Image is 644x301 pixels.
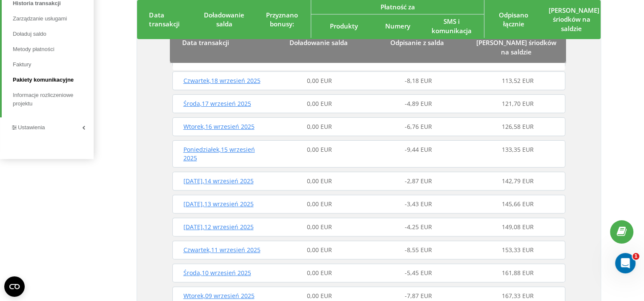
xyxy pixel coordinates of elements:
span: [DATE] , 13 wrzesień 2025 [183,200,253,208]
span: -6,76 EUR [405,122,432,131]
span: [PERSON_NAME] śriodków na saldzie [476,38,556,56]
span: -2,87 EUR [405,177,432,185]
span: Ustawienia [18,124,45,131]
span: Odpisano łącznie [499,11,528,28]
span: -4,25 EUR [405,223,432,231]
span: 145,66 EUR [502,200,534,208]
span: 0,00 EUR [307,246,332,254]
div: Dziękuję za cierpliwość! W Państwa projekcie rzeczywiście nie działały ustawienia pakietu minut i... [7,40,140,125]
span: Pakiety komunikacyjne [13,76,74,84]
iframe: Intercom live chat [615,253,635,273]
span: Wtorek , 09 wrzesień 2025 [183,292,254,300]
div: Zamknij [149,5,165,20]
span: -8,18 EUR [405,77,432,85]
span: Doładowanie salda [204,11,244,28]
button: go back [6,5,22,21]
button: Główna [133,5,149,21]
span: Produkty [330,22,358,30]
span: 0,00 EUR [307,122,332,131]
span: Zarządzanie usługami [13,14,67,23]
p: Zespół może także służyć pomocą [41,10,131,23]
a: Informacje rozliczeniowe projektu [13,88,94,111]
span: 133,35 EUR [502,145,534,153]
h1: Fin [41,3,52,10]
a: Metody płatności [13,42,94,57]
span: 0,00 EUR [307,145,332,153]
span: Metody płatności [13,45,54,54]
span: 161,88 EUR [502,269,534,277]
span: Data transakcji [149,11,179,28]
span: 121,70 EUR [502,99,534,108]
span: -7,87 EUR [405,292,432,300]
span: Informacje rozliczeniowe projektu [13,91,89,108]
span: Środa , 10 wrzesień 2025 [183,269,251,277]
span: 1 [633,253,639,260]
span: Czwartek , 11 wrzesień 2025 [183,246,260,254]
span: -3,43 EUR [405,200,432,208]
span: Odpisanie z salda [390,38,444,47]
span: Data transakcji [182,38,229,47]
span: Czwartek , 18 wrzesień 2025 [183,77,260,85]
span: [DATE] , 14 wrzesień 2025 [183,177,253,185]
span: Przyznano bonusy: [266,11,298,28]
span: Wtorek , 16 wrzesień 2025 [183,122,254,131]
button: Scroll to bottom [78,193,92,208]
span: 149,08 EUR [502,223,534,231]
span: Numery [385,22,410,30]
span: 0,00 EUR [307,223,332,231]
span: 153,33 EUR [502,246,534,254]
div: Valentyna mówi… [7,40,163,126]
span: 142,79 EUR [502,177,534,185]
span: 167,33 EUR [502,292,534,300]
span: 126,58 EUR [502,122,534,131]
a: Zarządzanie usługami [13,11,94,26]
div: Nie dostałam od Państwa kolejnych zapytań, pakiet minut jest już aktywny, załączam screenshot z k... [14,131,133,165]
span: [DATE] , 12 wrzesień 2025 [183,223,253,231]
span: 0,00 EUR [307,269,332,277]
span: 0,00 EUR [307,99,332,108]
a: Pakiety komunikacyjne [13,72,94,88]
span: 0,00 EUR [307,292,332,300]
span: -9,44 EUR [405,145,432,153]
span: Środa , 17 wrzesień 2025 [183,99,251,108]
span: 0,00 EUR [307,77,332,85]
span: 113,52 EUR [502,77,534,85]
span: Doładowanie salda [289,38,347,47]
a: Doładuj saldo [13,26,94,42]
span: -8,55 EUR [405,246,432,254]
span: SMS i komunikacja [432,17,472,34]
span: Poniedziałek , 15 wrzesień 2025 [183,145,255,162]
a: Faktury [13,57,94,72]
span: Płatność za [381,3,415,11]
span: Faktury [13,60,31,69]
span: 0,00 EUR [307,177,332,185]
button: Open CMP widget [4,276,25,297]
img: Profile image for Fin [24,6,38,20]
span: [PERSON_NAME] śriodków na saldzie [548,6,599,33]
span: -5,45 EUR [405,269,432,277]
span: -4,89 EUR [405,99,432,108]
span: Doładuj saldo [13,30,46,38]
span: 0,00 EUR [307,200,332,208]
div: Dziękuję za cierpliwość! W Państwa projekcie rzeczywiście nie działały ustawienia pakietu minut i... [14,45,133,120]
